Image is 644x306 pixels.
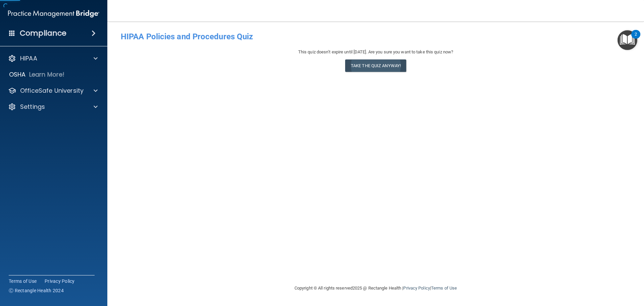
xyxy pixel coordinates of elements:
a: Terms of Use [9,278,37,285]
p: OfficeSafe University [20,87,84,95]
div: Copyright © All rights reserved 2025 @ Rectangle Health | | [253,277,498,299]
p: HIPAA [20,54,37,62]
a: Terms of Use [431,286,457,291]
a: Settings [8,103,98,111]
a: Privacy Policy [45,278,75,285]
iframe: Drift Widget Chat Controller [610,260,636,285]
div: 2 [635,34,637,43]
p: OSHA [9,71,26,79]
button: Open Resource Center, 2 new notifications [618,30,637,50]
div: This quiz doesn’t expire until [DATE]. Are you sure you want to take this quiz now? [121,48,631,56]
a: OfficeSafe University [8,87,98,95]
p: Learn More! [29,71,65,79]
span: Ⓒ Rectangle Health 2024 [9,287,64,294]
a: Privacy Policy [403,286,430,291]
img: PMB logo [8,7,99,20]
p: Settings [20,103,45,111]
h4: HIPAA Policies and Procedures Quiz [121,32,631,41]
h4: Compliance [20,29,66,38]
button: Take the quiz anyway! [345,59,406,72]
a: HIPAA [8,54,98,62]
